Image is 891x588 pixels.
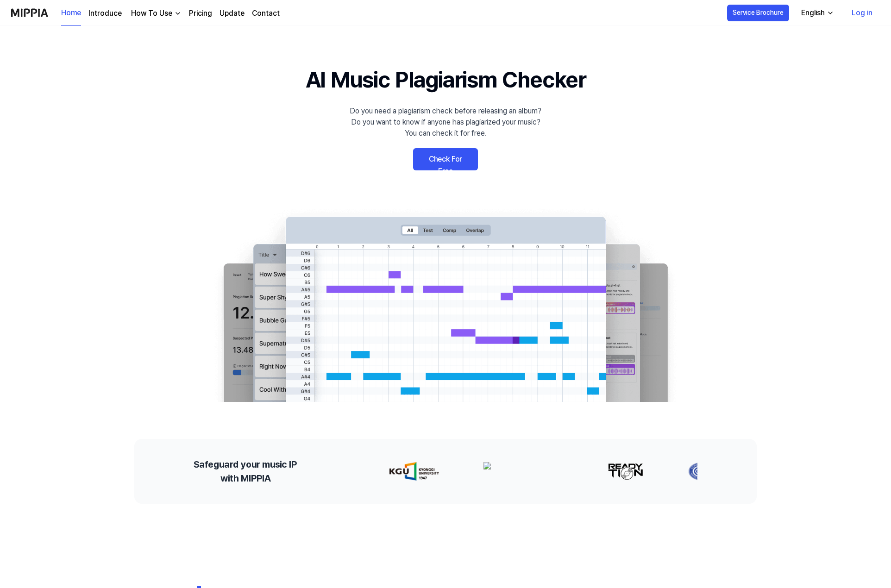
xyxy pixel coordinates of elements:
[794,4,840,22] button: English
[350,106,541,139] div: Do you need a plagiarism check before releasing an album? Do you want to know if anyone has plagi...
[88,8,122,19] a: Introduce
[252,8,280,19] a: Contact
[483,462,562,481] img: partner-logo-1
[727,5,789,21] button: Service Brochure
[413,148,478,170] a: Check For Free
[205,207,686,402] img: main Image
[220,8,245,19] a: Update
[799,7,827,19] div: English
[687,462,716,481] img: partner-logo-3
[306,63,586,96] h1: AI Music Plagiarism Checker
[61,0,81,26] a: Home
[129,8,182,19] button: How To Use
[174,10,182,17] img: down
[607,462,643,481] img: partner-logo-2
[194,457,297,485] h2: Safeguard your music IP with MIPPIA
[129,8,174,19] div: How To Use
[389,462,438,481] img: partner-logo-0
[189,8,212,19] a: Pricing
